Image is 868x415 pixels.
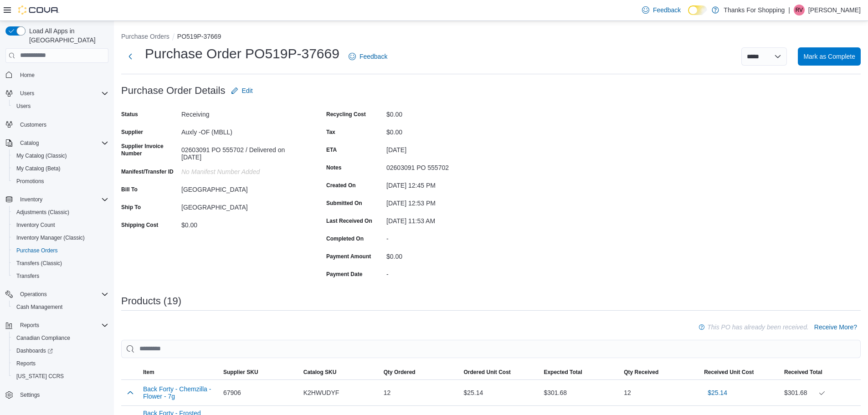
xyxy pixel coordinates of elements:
button: Purchase Orders [121,33,169,40]
span: Canadian Compliance [13,333,108,343]
button: Reports [16,320,43,331]
span: Users [13,101,108,112]
button: Inventory [16,194,46,205]
span: Item [143,369,154,376]
span: K2HWUDYF [303,387,339,398]
button: Purchase Orders [9,244,112,257]
span: My Catalog (Beta) [16,165,61,172]
span: Inventory Manager (Classic) [16,234,85,241]
nav: An example of EuiBreadcrumbs [121,32,861,43]
label: Ship To [121,204,141,211]
span: Received Total [784,369,822,376]
button: Users [16,88,38,99]
button: Mark as Complete [798,47,861,66]
h3: Purchase Order Details [121,85,226,96]
span: Dashboards [16,347,53,354]
p: [PERSON_NAME] [808,5,861,15]
span: Supplier SKU [223,369,258,376]
a: Reports [13,358,39,369]
span: Promotions [16,178,44,185]
a: Transfers (Classic) [13,258,66,269]
span: Inventory [16,194,108,205]
label: ETA [326,146,337,154]
h1: Purchase Order PO519P-37669 [145,45,339,63]
span: Cash Management [16,303,62,311]
label: Created On [326,182,356,189]
span: Canadian Compliance [16,334,70,342]
span: Reports [16,360,36,367]
button: Canadian Compliance [9,332,112,344]
p: | [788,5,790,15]
button: Settings [2,388,112,401]
label: Payment Amount [326,253,371,260]
span: Adjustments (Classic) [13,207,108,218]
label: Tax [326,128,335,136]
label: Status [121,111,138,118]
button: Received Total [781,365,861,379]
button: Promotions [9,175,112,188]
span: Load All Apps in [GEOGRAPHIC_DATA] [26,26,108,45]
div: $0.00 [386,125,508,136]
button: Home [2,68,112,82]
div: [GEOGRAPHIC_DATA] [181,200,303,211]
div: [DATE] 12:53 PM [386,196,508,207]
button: My Catalog (Beta) [9,162,112,175]
a: [US_STATE] CCRS [13,371,67,382]
span: Settings [16,389,108,400]
span: My Catalog (Classic) [13,150,108,161]
span: Operations [20,291,47,298]
span: Users [16,88,108,99]
button: Inventory Manager (Classic) [9,231,112,244]
label: Last Received On [326,217,372,225]
div: $0.00 [181,218,303,229]
span: Promotions [13,176,108,187]
button: Ordered Unit Cost [460,365,540,379]
div: - [386,231,508,242]
button: Qty Ordered [380,365,460,379]
button: Reports [2,319,112,332]
label: Payment Date [326,271,362,278]
div: [GEOGRAPHIC_DATA] [181,182,303,193]
button: Adjustments (Classic) [9,206,112,219]
span: [US_STATE] CCRS [16,373,64,380]
span: Users [20,90,34,97]
input: Dark Mode [688,5,707,15]
span: Feedback [653,5,681,15]
span: Expected Total [544,369,582,376]
span: Inventory Count [16,221,55,229]
button: PO519P-37669 [177,33,221,40]
button: Receive More? [811,318,861,336]
h3: Products (19) [121,296,181,307]
div: $0.00 [386,107,508,118]
div: $0.00 [386,249,508,260]
label: Supplier [121,128,143,136]
button: Catalog SKU [300,365,380,379]
div: [DATE] 12:45 PM [386,178,508,189]
button: Transfers (Classic) [9,257,112,270]
span: Home [16,69,108,81]
span: My Catalog (Classic) [16,152,67,159]
label: Bill To [121,186,138,193]
span: Feedback [360,52,387,61]
button: Catalog [16,138,42,149]
div: No Manifest Number added [181,164,303,175]
a: Dashboards [13,345,56,356]
div: Receiving [181,107,303,118]
button: [US_STATE] CCRS [9,370,112,383]
span: Mark as Complete [803,52,855,61]
button: Catalog [2,137,112,149]
a: Dashboards [9,344,112,357]
a: My Catalog (Classic) [13,150,71,161]
span: Dashboards [13,345,108,356]
span: RV [796,5,803,15]
button: Back Forty - Chemzilla - Flower - 7g [143,385,216,400]
span: Transfers [13,271,108,282]
button: My Catalog (Classic) [9,149,112,162]
a: Canadian Compliance [13,333,74,343]
button: Expected Total [540,365,620,379]
span: Adjustments (Classic) [16,209,69,216]
button: Supplier SKU [220,365,300,379]
span: Qty Received [624,369,658,376]
a: Promotions [13,176,48,187]
span: Qty Ordered [384,369,416,376]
